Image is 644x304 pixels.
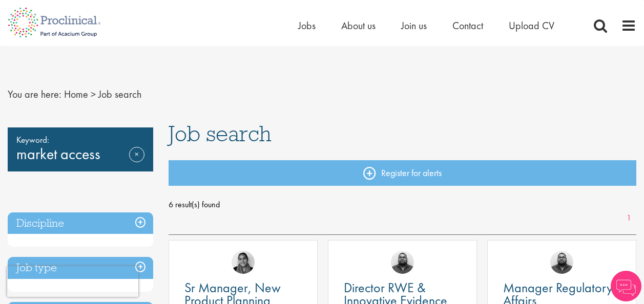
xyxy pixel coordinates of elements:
[611,271,641,301] img: Chatbot
[341,19,376,32] a: About us
[169,197,636,212] span: 6 result(s) found
[391,251,414,274] img: Ashley Bennett
[7,266,138,297] iframe: reCAPTCHA
[550,251,573,274] img: Ashley Bennett
[98,88,141,101] span: Job search
[64,88,88,101] a: breadcrumb link
[452,19,483,32] a: Contact
[509,19,554,32] a: Upload CV
[232,251,255,274] img: Anjali Parbhu
[8,212,153,234] h3: Discipline
[621,212,636,224] a: 1
[298,19,316,32] a: Jobs
[91,88,96,101] span: >
[8,257,153,279] h3: Job type
[401,19,427,32] a: Join us
[16,133,144,147] span: Keyword:
[129,147,144,177] a: Remove
[8,127,153,171] div: market access
[169,120,272,147] span: Job search
[8,88,61,101] span: You are here:
[169,160,636,186] a: Register for alerts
